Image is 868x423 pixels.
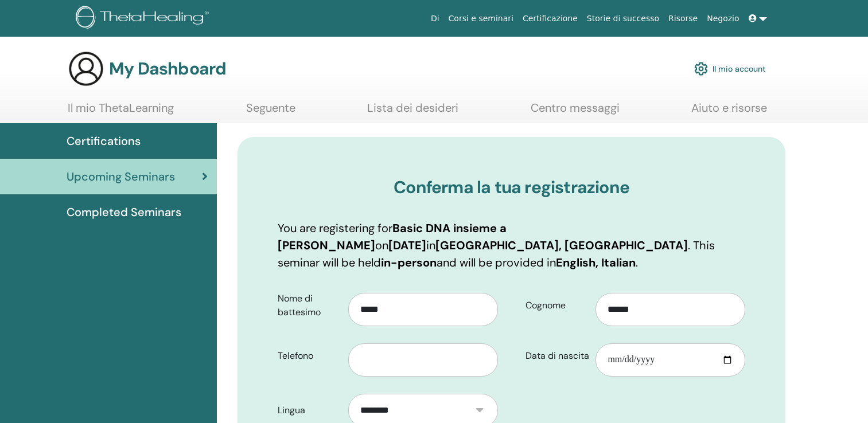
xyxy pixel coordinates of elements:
a: Di [426,8,444,29]
a: Corsi e seminari [444,8,518,29]
img: generic-user-icon.jpg [68,50,104,87]
img: logo.png [76,6,213,32]
b: in-person [381,255,437,270]
a: Aiuto e risorse [691,101,767,123]
a: Seguente [246,101,295,123]
a: Negozio [702,8,744,29]
a: Il mio ThetaLearning [68,101,174,123]
b: [GEOGRAPHIC_DATA], [GEOGRAPHIC_DATA] [435,238,688,253]
img: cog.svg [694,59,708,79]
b: [DATE] [388,238,426,253]
span: Upcoming Seminars [67,168,175,185]
a: Risorse [664,8,702,29]
label: Nome di battesimo [269,288,348,323]
a: Il mio account [694,56,766,81]
label: Data di nascita [517,345,596,367]
label: Telefono [269,345,348,367]
span: Certifications [67,132,141,150]
label: Cognome [517,295,596,316]
b: English, Italian [556,255,636,270]
a: Storie di successo [582,8,664,29]
a: Certificazione [518,8,582,29]
a: Lista dei desideri [367,101,458,123]
a: Centro messaggi [531,101,620,123]
span: Completed Seminars [67,203,181,221]
h3: My Dashboard [109,58,226,79]
p: You are registering for on in . This seminar will be held and will be provided in . [278,220,745,271]
h3: Conferma la tua registrazione [278,177,745,198]
label: Lingua [269,399,348,421]
b: Basic DNA insieme a [PERSON_NAME] [278,221,507,253]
